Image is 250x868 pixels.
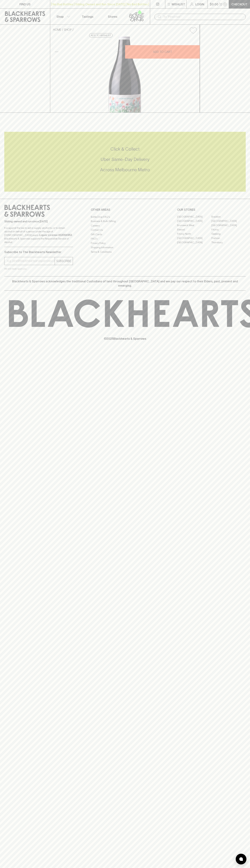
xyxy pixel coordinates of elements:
[91,219,159,223] a: Business & Bulk Gifting
[91,215,159,219] a: Bottle Drop FAQ's
[56,14,64,19] p: Shop
[4,146,246,152] h5: Click & Collect
[91,228,159,232] a: Contact Us
[91,223,159,228] a: Careers
[177,215,211,219] a: [GEOGRAPHIC_DATA]
[19,2,31,6] p: FIND US
[177,208,246,212] p: OUR STORES
[177,223,211,228] a: Brunswick West
[39,234,72,236] strong: Liquor License #32064953
[210,2,218,6] p: $0.00
[224,3,226,5] p: 0
[7,258,55,264] input: e.g. jane@blackheartsandsparrows.com.au
[177,240,211,245] a: [GEOGRAPHIC_DATA]
[239,857,243,861] img: bubble-icon
[50,9,75,24] button: Shop
[211,232,246,236] a: Geelong
[91,250,159,254] a: Terms & Conditions
[195,2,204,6] p: Login
[7,279,243,288] p: Blackhearts & Sparrows acknowledges the traditional Custodians of land throughout [GEOGRAPHIC_DAT...
[4,250,73,254] p: Subscribe to The Blackhearts Newsletter
[56,259,71,263] p: SUBSCRIBE
[211,223,246,228] a: [GEOGRAPHIC_DATA]
[55,257,73,265] button: SUBSCRIBE
[4,156,246,162] h5: Uber Same-Day Delivery
[91,237,159,241] a: FAQ's
[177,236,211,240] a: [GEOGRAPHIC_DATA]
[4,132,246,192] div: Call to action block
[53,28,61,31] a: HOME
[108,14,117,19] p: Stores
[100,9,125,24] a: Stores
[211,219,246,223] a: [GEOGRAPHIC_DATA]
[211,215,246,219] a: Braddon
[75,9,100,24] a: Tastings
[188,26,198,35] button: Add to wishlist
[231,2,247,6] p: Checkout
[50,37,200,113] img: 40528.png
[91,241,159,245] a: Privacy Policy
[163,14,243,20] input: Try "Pinot noir"
[64,28,72,31] a: SHOP
[211,240,246,245] a: Thornbury
[4,167,246,173] h5: Across Melbourne Metro
[91,245,159,250] a: Shipping Information
[89,33,113,38] button: Add to wishlist
[82,14,93,19] p: Tastings
[153,50,172,54] p: ADD TO CART
[91,208,159,212] p: OTHER AREAS
[4,220,73,223] p: Sibling owned and run since [DATE]
[172,2,185,6] p: Wishlist
[4,226,73,244] p: It is against the law to sell or supply alcohol to, or to obtain alcohol on behalf of a person un...
[177,232,211,236] a: Fitzroy North
[211,236,246,240] a: Prahran
[177,228,211,232] a: Elwood
[91,232,159,236] a: Gift Cards
[125,45,200,59] button: ADD TO CART
[4,267,73,271] p: We will never spam you
[211,228,246,232] a: Fitzroy
[177,219,211,223] a: [GEOGRAPHIC_DATA]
